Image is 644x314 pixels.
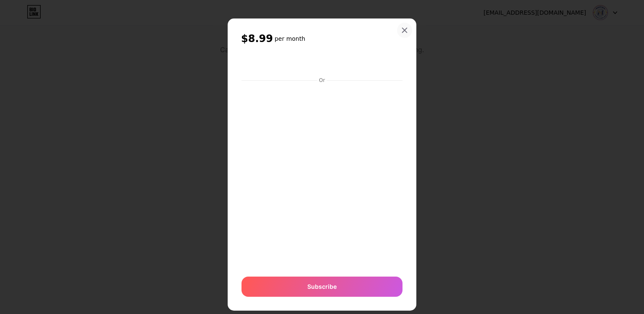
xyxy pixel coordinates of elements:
[275,34,305,43] h6: per month
[241,32,273,45] span: $8.99
[307,282,337,291] span: Subscribe
[241,54,402,74] iframe: Secure payment button frame
[317,77,327,84] div: Or
[240,84,404,268] iframe: Secure payment input frame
